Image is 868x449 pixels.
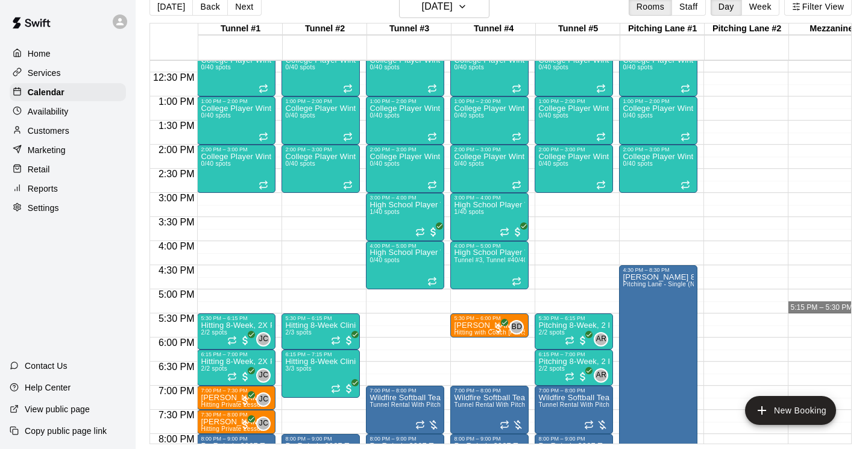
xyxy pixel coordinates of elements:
[619,48,697,96] div: 12:00 PM – 1:00 PM: College Player Winter Work Out
[454,257,514,263] span: Tunnel #3, Tunnel #4
[538,112,568,119] span: 0/40 spots filled
[535,96,613,145] div: 1:00 PM – 2:00 PM: College Player Winter Work Out
[619,145,697,193] div: 2:00 PM – 3:00 PM: College Player Winter Work Out
[454,160,483,167] span: 0/40 spots filled
[239,419,251,431] span: All customers have paid
[281,48,360,96] div: 12:00 PM – 1:00 PM: College Player Winter Work Out
[619,96,697,145] div: 1:00 PM – 2:00 PM: College Player Winter Work Out
[259,418,268,430] span: JC
[201,436,272,442] div: 8:00 PM – 9:00 PM
[28,163,50,175] p: Retail
[10,45,126,63] a: Home
[535,48,613,96] div: 12:00 PM – 1:00 PM: College Player Winter Work Out
[427,277,437,286] span: Recurring event
[25,381,71,394] p: Help Center
[454,388,525,394] div: 7:00 PM – 8:00 PM
[156,386,198,396] span: 7:00 PM
[596,180,606,190] span: Recurring event
[366,241,444,289] div: 4:00 PM – 5:00 PM: High School Player Winter Work Out
[197,145,275,193] div: 2:00 PM – 3:00 PM: College Player Winter Work Out
[201,412,272,418] div: 7:30 PM – 8:00 PM
[156,410,198,420] span: 7:30 PM
[28,144,66,156] p: Marketing
[343,334,355,347] span: All customers have paid
[285,436,356,442] div: 8:00 PM – 9:00 PM
[565,372,574,381] span: Recurring event
[156,121,198,131] span: 1:30 PM
[201,351,272,357] div: 6:15 PM – 7:00 PM
[239,334,251,347] span: All customers have paid
[197,386,275,410] div: 7:00 PM – 7:30 PM: Josh Houston
[156,289,198,300] span: 5:00 PM
[538,351,609,357] div: 6:15 PM – 7:00 PM
[450,313,529,338] div: 5:30 PM – 6:00 PM: Liam Scott
[281,96,360,145] div: 1:00 PM – 2:00 PM: College Player Winter Work Out
[261,368,271,383] span: Jake Carr
[256,392,271,407] div: Jake Carr
[370,436,441,442] div: 8:00 PM – 9:00 PM
[623,98,694,104] div: 1:00 PM – 2:00 PM
[370,243,441,249] div: 4:00 PM – 5:00 PM
[343,84,353,93] span: Recurring event
[681,132,690,142] span: Recurring event
[415,227,425,237] span: Recurring event
[256,332,271,347] div: Jake Carr
[454,195,525,201] div: 3:00 PM – 4:00 PM
[623,112,652,119] span: 0/40 spots filled
[239,371,251,383] span: All customers have paid
[577,334,589,347] span: All customers have paid
[239,395,251,407] span: All customers have paid
[201,112,230,119] span: 0/40 spots filled
[343,383,355,395] span: All customers have paid
[10,160,126,178] a: Retail
[454,146,525,152] div: 2:00 PM – 3:00 PM
[259,369,268,381] span: JC
[156,313,198,324] span: 5:30 PM
[790,303,852,312] span: 5:15 PM – 5:30 PM
[285,329,312,336] span: 2/3 spots filled
[156,145,198,155] span: 2:00 PM
[331,384,341,394] span: Recurring event
[370,64,399,71] span: 0/40 spots filled
[535,145,613,193] div: 2:00 PM – 3:00 PM: College Player Winter Work Out
[201,315,272,321] div: 5:30 PM – 6:15 PM
[197,410,275,434] div: 7:30 PM – 8:00 PM: Dylan Gustafson
[681,84,690,93] span: Recurring event
[620,24,705,35] div: Pitching Lane #1
[745,396,836,425] button: add
[201,160,230,167] span: 0/40 spots filled
[343,180,353,190] span: Recurring event
[10,64,126,82] a: Services
[343,132,353,142] span: Recurring event
[538,365,565,372] span: 2/2 spots filled
[10,122,126,140] div: Customers
[454,436,525,442] div: 8:00 PM – 9:00 PM
[201,329,227,336] span: 2/2 spots filled
[28,202,59,214] p: Settings
[492,322,505,334] span: All customers have paid
[201,401,264,408] span: Hitting Private Lesson
[599,332,608,347] span: Andrew Rodriguez
[197,96,275,145] div: 1:00 PM – 2:00 PM: College Player Winter Work Out
[261,392,271,407] span: Jake Carr
[454,209,483,215] span: 1/40 spots filled
[156,338,198,348] span: 6:00 PM
[623,64,652,71] span: 0/40 spots filled
[10,83,126,101] a: Calendar
[594,368,608,383] div: Andrew Rodriguez
[450,145,529,193] div: 2:00 PM – 3:00 PM: College Player Winter Work Out
[454,243,525,249] div: 4:00 PM – 5:00 PM
[450,193,529,241] div: 3:00 PM – 4:00 PM: High School Player Winter Work Out
[156,217,198,227] span: 3:30 PM
[201,388,272,394] div: 7:00 PM – 7:30 PM
[256,368,271,383] div: Jake Carr
[28,183,58,195] p: Reports
[514,320,524,334] span: Billy Davis
[500,420,509,430] span: Recurring event
[370,209,399,215] span: 1/40 spots filled
[427,180,437,190] span: Recurring event
[512,321,522,333] span: BD
[366,48,444,96] div: 12:00 PM – 1:00 PM: College Player Winter Work Out
[454,329,560,336] span: Hitting with Coach [PERSON_NAME]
